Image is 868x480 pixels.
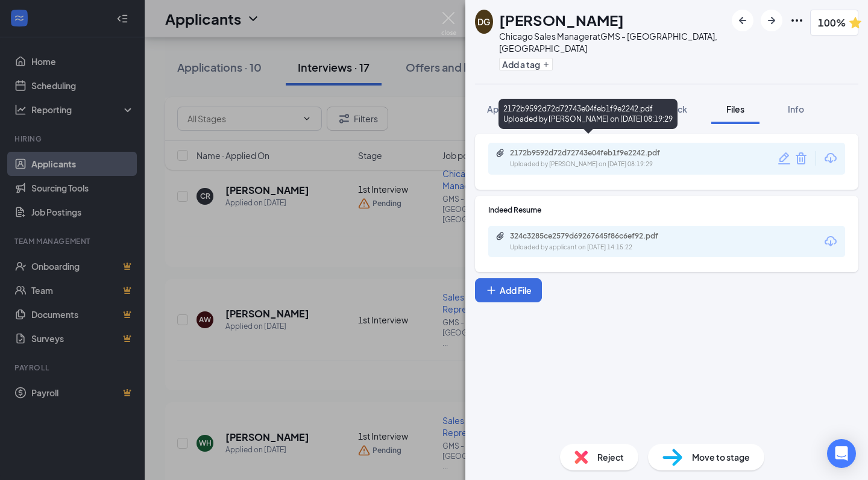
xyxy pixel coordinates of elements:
span: Info [788,104,804,114]
svg: Paperclip [495,148,505,158]
div: Uploaded by applicant on [DATE] 14:15:22 [510,243,691,252]
svg: ArrowLeftNew [735,13,750,28]
svg: Paperclip [495,231,505,241]
div: 324c3285ce2579d69267645f86c6ef92.pdf [510,231,679,241]
button: PlusAdd a tag [499,58,553,70]
svg: Ellipses [790,13,804,28]
div: Open Intercom Messenger [827,439,856,468]
div: Chicago Sales Manager at GMS - [GEOGRAPHIC_DATA], [GEOGRAPHIC_DATA] [499,30,726,54]
div: Indeed Resume [488,205,845,215]
svg: Download [823,234,838,249]
svg: ArrowRight [764,13,779,28]
svg: Pencil [777,151,791,166]
a: Paperclip324c3285ce2579d69267645f86c6ef92.pdfUploaded by applicant on [DATE] 14:15:22 [495,231,691,252]
div: Uploaded by [PERSON_NAME] on [DATE] 08:19:29 [510,160,691,169]
svg: Plus [485,284,497,296]
button: ArrowLeftNew [732,10,753,31]
span: Files [726,104,744,114]
button: Add FilePlus [475,278,542,302]
svg: Plus [542,61,550,68]
span: Reject [597,450,624,464]
div: DG [477,16,490,28]
span: 100% [818,15,846,30]
div: 2172b9592d72d72743e04feb1f9e2242.pdf [510,148,679,158]
svg: Trash [794,151,808,166]
span: Application [487,104,533,114]
a: Paperclip2172b9592d72d72743e04feb1f9e2242.pdfUploaded by [PERSON_NAME] on [DATE] 08:19:29 [495,148,691,169]
svg: Download [823,151,838,166]
div: 2172b9592d72d72743e04feb1f9e2242.pdf Uploaded by [PERSON_NAME] on [DATE] 08:19:29 [498,99,678,129]
span: Move to stage [692,450,750,464]
h1: [PERSON_NAME] [499,10,624,30]
button: ArrowRight [761,10,782,31]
